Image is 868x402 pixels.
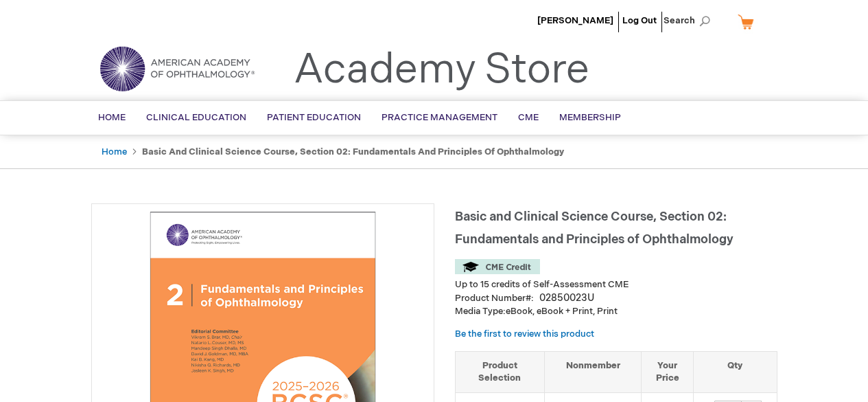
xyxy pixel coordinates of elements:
th: Product Selection [456,351,545,392]
a: Home [102,146,127,157]
th: Your Price [642,351,694,392]
a: Academy Store [294,45,589,95]
span: Home [98,112,126,123]
th: Nonmember [544,351,642,392]
strong: Basic and Clinical Science Course, Section 02: Fundamentals and Principles of Ophthalmology [142,146,564,157]
th: Qty [694,351,777,392]
span: Membership [559,112,621,123]
a: Be the first to review this product [455,328,594,339]
li: Up to 15 credits of Self-Assessment CME [455,278,777,291]
span: CME [518,112,539,123]
span: Basic and Clinical Science Course, Section 02: Fundamentals and Principles of Ophthalmology [455,210,734,247]
span: Search [664,7,716,34]
span: Patient Education [267,112,361,123]
div: 02850023U [539,291,594,305]
a: Log Out [622,15,657,26]
a: [PERSON_NAME] [537,15,613,26]
span: Clinical Education [146,112,246,123]
img: CME Credit [455,259,540,274]
p: eBook, eBook + Print, Print [455,305,777,318]
strong: Media Type: [455,306,506,317]
strong: Product Number [455,293,534,304]
span: Practice Management [382,112,497,123]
